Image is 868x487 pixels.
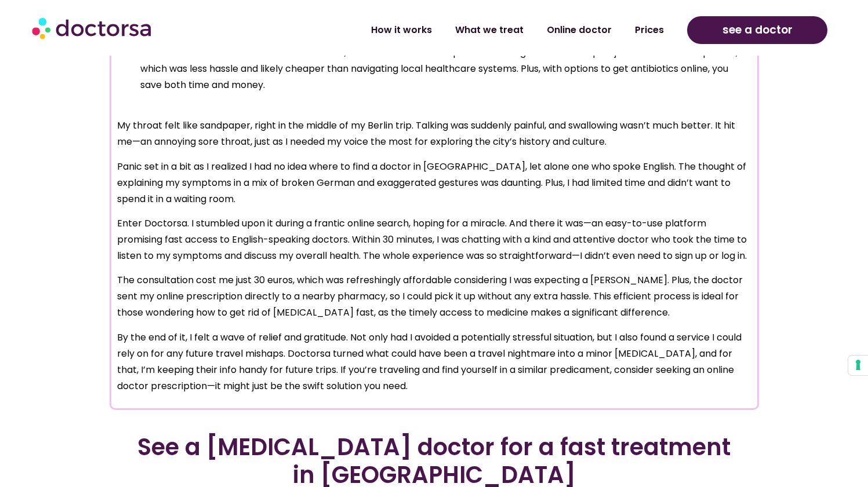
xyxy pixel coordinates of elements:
a: see a doctor [687,16,828,44]
p: Panic set in a bit as I realized I had no idea where to find a doctor in [GEOGRAPHIC_DATA], let a... [117,159,751,207]
a: What we treat [444,17,535,43]
a: Prices [623,17,675,43]
p: By the end of it, I felt a wave of relief and gratitude. Not only had I avoided a potentially str... [117,329,751,394]
nav: Menu [229,17,675,43]
strong: Consider the Costs [140,46,235,59]
p: Enter Doctorsa. I stumbled upon it during a frantic online search, hoping for a miracle. And ther... [117,215,751,264]
span: see a doctor [722,21,793,39]
p: My throat felt like sandpaper, right in the middle of my Berlin trip. Talking was suddenly painfu... [117,118,751,150]
a: Online doctor [535,17,623,43]
a: How it works [359,17,444,43]
li: : Even without insurance, Doctorsa is often cheaper than visiting a local clinic. I paid just 30 ... [140,45,751,93]
button: Your consent preferences for tracking technologies [848,356,868,375]
p: The consultation cost me just 30 euros, which was refreshingly affordable considering I was expec... [117,272,751,321]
